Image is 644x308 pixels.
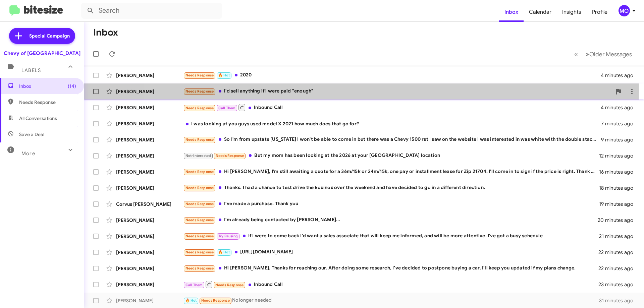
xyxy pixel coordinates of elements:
[599,201,639,207] div: 19 minutes ago
[183,248,598,256] div: [URL][DOMAIN_NAME]
[19,83,76,89] span: Inbox
[29,33,70,39] span: Special Campaign
[116,217,183,224] div: [PERSON_NAME]
[599,169,639,175] div: 16 minutes ago
[587,2,613,22] a: Profile
[185,266,214,270] span: Needs Response
[499,2,524,22] a: Inbox
[116,169,183,175] div: [PERSON_NAME]
[185,186,214,190] span: Needs Response
[93,27,118,38] h1: Inbox
[218,234,238,238] span: Try Pausing
[218,73,230,77] span: 🔥 Hot
[185,218,214,222] span: Needs Response
[116,249,183,256] div: [PERSON_NAME]
[586,50,589,58] span: »
[601,120,639,127] div: 7 minutes ago
[185,73,214,77] span: Needs Response
[183,103,601,112] div: Inbound Call
[218,106,236,110] span: Call Them
[183,297,599,304] div: No longer needed
[116,265,183,272] div: [PERSON_NAME]
[601,72,639,79] div: 4 minutes ago
[215,283,244,287] span: Needs Response
[68,83,76,89] span: (14)
[116,281,183,288] div: [PERSON_NAME]
[116,72,183,79] div: [PERSON_NAME]
[201,298,230,303] span: Needs Response
[183,200,599,208] div: I've made a purchase. Thank you
[183,87,612,95] div: i'd sell anything if i were paid "enough"
[185,89,214,94] span: Needs Response
[116,136,183,143] div: [PERSON_NAME]
[185,170,214,174] span: Needs Response
[183,184,599,192] div: Thanks. I had a chance to test drive the Equinox over the weekend and have decided to go in a dif...
[185,283,203,287] span: Call Them
[183,168,599,176] div: Hi [PERSON_NAME], I'm still awaiting a quote for a 36m/15k or 24m/15k, one pay or installment lea...
[9,28,75,44] a: Special Campaign
[185,153,211,158] span: Not-Interested
[218,250,230,254] span: 🔥 Hot
[19,115,57,122] span: All Conversations
[21,67,41,73] span: Labels
[4,50,80,57] div: Chevy of [GEOGRAPHIC_DATA]
[116,201,183,207] div: Corvus [PERSON_NAME]
[81,3,222,19] input: Search
[598,265,639,272] div: 22 minutes ago
[582,47,636,61] button: Next
[116,88,183,95] div: [PERSON_NAME]
[185,234,214,238] span: Needs Response
[599,233,639,240] div: 21 minutes ago
[524,2,557,22] a: Calendar
[570,47,582,61] button: Previous
[185,137,214,142] span: Needs Response
[598,281,639,288] div: 23 minutes ago
[19,99,76,106] span: Needs Response
[619,5,630,16] div: MO
[571,47,636,61] nav: Page navigation example
[19,131,44,138] span: Save a Deal
[116,152,183,159] div: [PERSON_NAME]
[216,153,244,158] span: Needs Response
[116,297,183,304] div: [PERSON_NAME]
[116,120,183,127] div: [PERSON_NAME]
[185,298,197,303] span: 🔥 Hot
[116,233,183,240] div: [PERSON_NAME]
[601,136,639,143] div: 9 minutes ago
[599,152,639,159] div: 12 minutes ago
[116,104,183,111] div: [PERSON_NAME]
[183,280,598,289] div: Inbound Call
[598,249,639,256] div: 22 minutes ago
[183,264,598,272] div: Hi [PERSON_NAME]. Thanks for reaching our. After doing some research, I’ve decided to postpone bu...
[557,2,587,22] a: Insights
[183,120,601,127] div: I was looking at you guys used model X 2021 how much does that go for?
[599,185,639,191] div: 18 minutes ago
[183,71,601,79] div: 2020
[601,104,639,111] div: 4 minutes ago
[116,185,183,191] div: [PERSON_NAME]
[185,106,214,110] span: Needs Response
[183,216,598,224] div: I'm already being contacted by [PERSON_NAME]...
[613,5,637,16] button: MO
[185,250,214,254] span: Needs Response
[183,136,601,143] div: So I'm from upstate [US_STATE] I won't be able to come in but there was a Chevy 1500 rst I saw on...
[183,152,599,160] div: But my mom has been looking at the 2026 at your [GEOGRAPHIC_DATA] location
[574,50,578,58] span: «
[183,232,599,240] div: If I were to come back I'd want a sales associate that will keep me informed, and will be more at...
[598,217,639,224] div: 20 minutes ago
[589,51,632,58] span: Older Messages
[599,297,639,304] div: 31 minutes ago
[185,202,214,206] span: Needs Response
[21,150,35,157] span: More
